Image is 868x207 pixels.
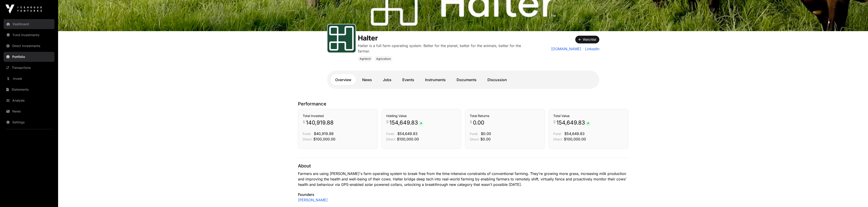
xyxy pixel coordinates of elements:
[298,171,628,187] p: Farmers are using [PERSON_NAME]'s farm operating system to break free from the time-intensive con...
[4,117,54,127] a: Settings
[329,26,354,51] img: Halter-Favicon.svg
[358,34,531,42] h1: Halter
[470,114,540,118] h3: Total Returns
[452,74,481,85] a: Documents
[4,63,54,73] a: Transactions
[4,52,54,62] a: Portfolio
[313,137,335,141] span: $100,000.00
[303,114,373,118] h3: Total Invested
[386,132,395,136] span: Fund:
[583,46,599,52] a: LinkedIn
[4,41,54,51] a: Direct Investments
[298,192,628,197] p: Founders
[378,74,396,85] a: Jobs
[553,114,624,118] h3: Total Value
[483,74,511,85] a: Discussion
[376,57,391,61] span: Agriculture
[4,106,54,116] a: News
[331,74,596,85] nav: Tabs
[5,5,42,14] img: Icehouse Ventures Logo
[420,74,450,85] a: Instruments
[553,119,556,125] span: $
[303,132,311,136] span: Fund:
[397,131,418,136] span: $54,649.83
[4,95,54,105] a: Analysis
[845,185,868,207] iframe: Chat Widget
[481,131,491,136] span: $0.00
[397,137,419,141] span: $100,000.00
[4,19,54,29] a: Dashboard
[4,74,54,84] a: Invest
[298,197,328,203] a: [PERSON_NAME]
[331,74,356,85] a: Overview
[575,36,599,43] button: Watchlist
[480,137,491,141] span: $0.00
[4,30,54,40] a: Fund Investments
[298,101,628,107] p: Performance
[303,119,305,125] span: $
[306,119,334,126] span: 140,919.88
[551,46,581,52] a: [DOMAIN_NAME]
[470,132,478,136] span: Fund:
[298,163,628,169] p: About
[398,74,419,85] a: Events
[386,114,457,118] h3: Holding Value
[358,43,531,54] p: Halter is a full farm operating system. Better for the planet, better for the animals, better for...
[303,137,312,141] span: Direct:
[386,137,396,141] span: Direct:
[564,131,585,136] span: $54,649.83
[553,137,563,141] span: Direct:
[556,119,591,126] span: 154,649.83
[470,137,479,141] span: Direct:
[389,119,424,126] span: 154,649.83
[360,57,371,61] span: Agritech
[314,131,334,136] span: $40,919.88
[553,132,562,136] span: Fund:
[386,119,389,125] span: $
[473,119,484,126] span: 0.00
[358,74,376,85] a: News
[564,137,586,141] span: $100,000.00
[4,85,54,95] a: Statements
[470,119,472,125] span: $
